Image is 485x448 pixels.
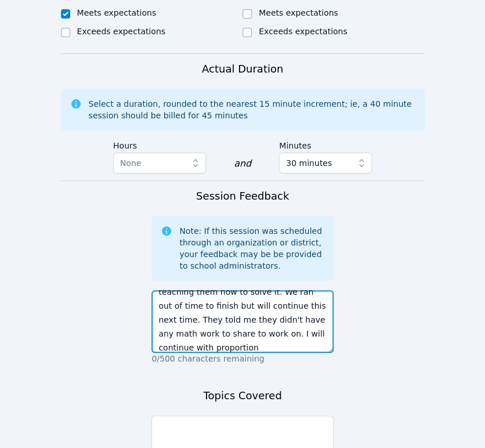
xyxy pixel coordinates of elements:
[202,61,283,77] h3: Actual Duration
[234,157,251,171] div: and
[259,27,347,36] label: Exceeds expectations
[89,98,415,121] div: Select a duration, rounded to the nearest 15 minute increment; ie, a 40 minute session should be ...
[259,8,338,17] label: Meets expectations
[77,8,157,17] label: Meets expectations
[151,353,334,364] p: 0/500 characters remaining
[203,388,281,404] h3: Topics Covered
[113,153,206,174] button: None
[286,156,332,170] span: 30 minutes
[120,158,142,168] span: None
[279,153,372,174] button: 30 minutes
[113,135,206,153] label: Hours
[279,135,372,153] label: Minutes
[151,290,334,353] textarea: We were able to go over the classroom expectations and procedures with the new and prior students...
[77,27,165,36] label: Exceeds expectations
[196,188,289,204] h3: Session Feedback
[179,225,324,272] div: Note: If this session was scheduled through an organization or district, your feedback may be be ...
